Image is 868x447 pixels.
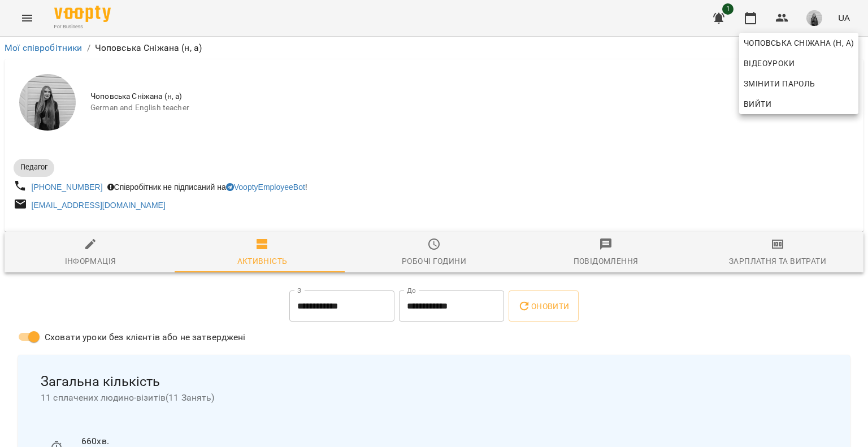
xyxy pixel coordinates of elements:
a: Відеоуроки [739,53,799,73]
span: Відеоуроки [744,57,795,70]
span: Вийти [744,97,771,111]
button: Вийти [739,94,858,114]
span: Чоповська Сніжана (н, а) [744,36,854,50]
a: Змінити пароль [739,73,858,94]
span: Змінити пароль [744,77,854,90]
a: Чоповська Сніжана (н, а) [739,33,858,53]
